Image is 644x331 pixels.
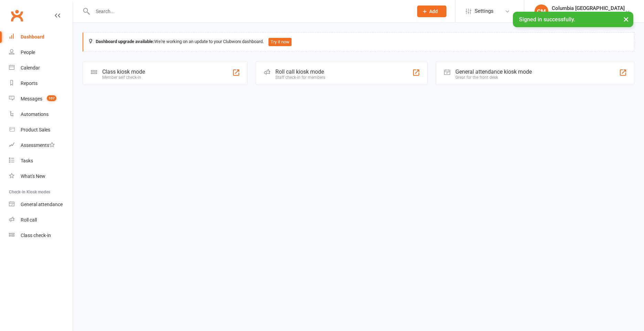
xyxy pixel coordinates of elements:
div: Messages [21,96,42,102]
a: Assessments [9,138,73,153]
button: Try it now [268,38,292,46]
div: Member self check-in [102,75,145,80]
div: ACA Network [552,11,625,18]
a: People [9,45,73,60]
div: Tasks [21,158,33,163]
a: General attendance kiosk mode [9,197,73,212]
div: Calendar [21,65,40,71]
a: Class kiosk mode [9,228,73,243]
div: Automations [21,111,49,117]
a: Automations [9,107,73,122]
a: Product Sales [9,122,73,138]
strong: Dashboard upgrade available: [96,39,154,44]
a: Reports [9,76,73,91]
span: Settings [475,3,494,19]
input: Search... [91,7,408,16]
div: Class check-in [21,233,51,238]
div: Great for the front desk [455,75,532,80]
a: Roll call [9,212,73,228]
div: Staff check-in for members [275,75,325,80]
a: What's New [9,169,73,184]
div: Class kiosk mode [102,68,145,75]
span: 107 [47,95,56,101]
div: People [21,50,35,55]
div: Product Sales [21,127,50,132]
button: × [620,12,632,26]
a: Tasks [9,153,73,169]
a: Messages 107 [9,91,73,107]
div: Roll call kiosk mode [275,68,325,75]
a: Calendar [9,60,73,76]
span: Signed in successfully. [519,16,575,23]
div: We're working on an update to your Clubworx dashboard. [83,32,634,52]
div: Reports [21,81,38,86]
div: General attendance [21,202,63,207]
button: Add [417,6,446,17]
a: Dashboard [9,29,73,45]
a: Clubworx [8,7,25,24]
div: General attendance kiosk mode [455,68,532,75]
div: Roll call [21,217,37,223]
div: Columbia [GEOGRAPHIC_DATA] [552,5,625,11]
div: Dashboard [21,34,44,40]
div: CM [535,4,548,18]
span: Add [429,9,438,14]
div: Assessments [21,142,55,148]
div: What's New [21,173,45,179]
